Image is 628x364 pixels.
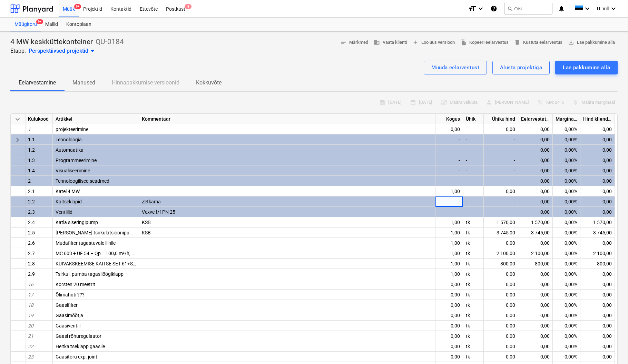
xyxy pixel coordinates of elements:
[580,134,615,145] div: 0,00
[28,282,33,287] span: 16
[463,352,484,362] div: tk
[28,313,33,318] span: 19
[518,124,553,134] div: 0,00
[28,323,33,328] span: 20
[435,290,463,300] div: 0,00
[56,168,90,173] span: Visualiseerimine
[13,115,22,123] span: Ahenda kõik kategooriad
[518,300,553,310] div: 0,00
[435,331,463,341] div: 0,00
[463,279,484,290] div: tk
[28,302,33,308] span: 18
[463,300,484,310] div: tk
[580,310,615,321] div: 0,00
[568,39,615,47] span: Lae pakkumine alla
[74,4,81,9] span: 9+
[56,178,109,184] span: Tehnoloogilised seadmed
[25,207,53,217] div: 2.3
[553,310,580,321] div: 0,00%
[435,228,463,238] div: 1,00
[463,196,484,207] div: -
[580,269,615,279] div: 0,00
[435,269,463,279] div: 1,00
[580,207,615,217] div: 0,00
[484,341,518,352] div: 0,00
[435,217,463,228] div: 1,00
[412,39,455,47] span: Loo uus versioon
[28,344,33,349] span: 22
[565,37,618,48] button: Lae pakkumine alla
[19,79,56,87] p: Eelarvestamine
[580,248,615,259] div: 2 100,00
[553,196,580,207] div: 0,00%
[518,165,553,176] div: 0,00
[435,145,463,155] div: -
[518,134,553,145] div: 0,00
[458,37,511,48] button: Kopeeri eelarvestus
[518,269,553,279] div: 0,00
[142,199,161,204] span: Zetkama
[484,165,518,176] div: -
[553,290,580,300] div: 0,00%
[410,37,458,48] button: Loo uus versioon
[25,114,53,124] div: Kulukood
[580,290,615,300] div: 0,00
[553,300,580,310] div: 0,00%
[553,259,580,269] div: 0,00%
[56,230,136,235] span: Üldine tsirkulatsioonipump
[580,176,615,186] div: 0,00
[463,165,484,176] div: -
[56,313,83,318] span: Gaasimõõtja
[435,176,463,186] div: -
[553,145,580,155] div: 0,00%
[463,134,484,145] div: -
[484,124,518,134] div: 0,00
[56,282,95,287] span: Korsten 20 meetrit
[463,176,484,186] div: -
[10,18,41,31] a: Müügitoru9+
[435,352,463,362] div: 0,00
[340,39,368,47] span: Märkmed
[553,165,580,176] div: 0,00%
[435,238,463,248] div: 1,00
[36,19,43,24] span: 9+
[196,79,222,87] p: Kokkuvõte
[518,217,553,228] div: 1 570,00
[484,269,518,279] div: 0,00
[56,209,72,215] span: Ventiilid
[463,331,484,341] div: tk
[10,37,93,47] p: 4 MW keskküttekonteiner
[56,220,98,225] span: Katla siseringipump
[580,228,615,238] div: 3 745,00
[10,18,41,31] div: Müügitoru
[435,341,463,352] div: 0,00
[374,39,407,47] span: Vaata klienti
[553,186,580,196] div: 0,00%
[518,196,553,207] div: 0,00
[484,331,518,341] div: 0,00
[25,165,53,176] div: 1.4
[56,302,78,308] span: Gaasifilter
[511,37,565,48] button: Kustuta eelarvestus
[56,344,105,349] span: Heitkaitseklapp gaasile
[41,18,62,31] div: Mallid
[484,114,518,124] div: Ühiku hind
[553,238,580,248] div: 0,00%
[583,4,591,13] i: keyboard_arrow_down
[25,196,53,207] div: 2.2
[463,248,484,259] div: tk
[463,321,484,331] div: tk
[460,39,467,45] span: file_copy
[13,136,22,144] span: Laienda kategooriat
[580,341,615,352] div: 0,00
[435,134,463,145] div: -
[56,261,146,266] span: KUIVAKSKEEMISE KAITSE SET 61+SET/J1
[62,18,96,31] a: Kontoplaan
[463,217,484,228] div: tk
[507,6,513,11] span: search
[484,238,518,248] div: 0,00
[593,331,628,364] div: Vestlusvidin
[10,47,26,55] p: Etapp:
[463,269,484,279] div: tk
